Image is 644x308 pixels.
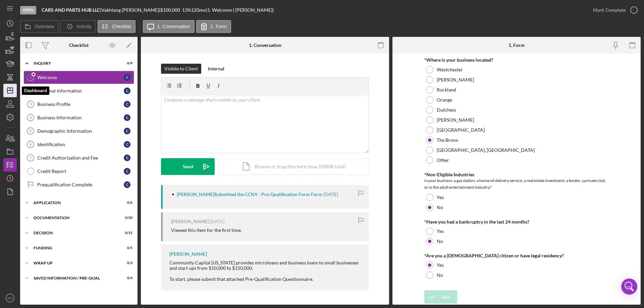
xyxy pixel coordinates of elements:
[23,138,134,151] a: 6Identification C
[23,151,134,165] a: 7Credit Authorization and Fee C
[437,158,449,163] label: Other
[23,165,134,178] a: Credit Report C
[143,20,195,33] button: 1. Conversation
[323,192,338,197] time: 2025-09-08 21:35
[34,276,116,280] div: Saved Information / Pre-Qual
[124,128,130,134] div: C
[98,20,136,33] button: Checklist
[120,261,132,265] div: 0 / 3
[196,20,231,33] button: 1. Form
[23,178,134,191] a: Prequalification Complete C
[124,101,130,108] div: C
[124,141,130,148] div: C
[23,111,134,124] a: 4Business Information C
[34,216,116,220] div: Documentation
[437,107,456,113] label: Dutchess
[112,24,131,29] label: Checklist
[30,75,32,79] tspan: 1
[120,246,132,250] div: 0 / 5
[171,228,242,233] div: Viewed this item for the first time.
[183,158,193,175] div: Send
[169,260,362,282] div: Community Capital [US_STATE] provides microloans and business loans to small businesses and start...
[30,129,32,133] tspan: 5
[20,6,36,14] div: Open
[124,114,130,121] div: C
[161,64,201,74] button: Visible to Client
[30,116,32,120] tspan: 4
[8,296,12,300] text: KD
[37,142,124,147] div: Identification
[23,84,134,98] a: 2Personal Information C
[210,219,224,224] time: 2025-09-08 21:32
[169,251,207,257] div: [PERSON_NAME]
[437,205,443,210] label: No
[441,290,450,304] div: Save
[177,192,322,197] div: [PERSON_NAME] Submitted the CCNY - Pre-Qualification Form Form
[437,77,474,82] label: [PERSON_NAME]
[37,128,124,134] div: Demographic Information
[37,155,124,161] div: Credit Authorization and Fee
[101,7,160,13] div: Vakhtang [PERSON_NAME] |
[164,64,198,74] div: Visible to Client
[34,61,116,65] div: Inquiry
[34,231,116,235] div: Decision
[30,142,32,146] tspan: 6
[124,155,130,161] div: C
[424,219,609,225] div: *Have you had a bankruptcy in the last 24 months?
[76,24,91,29] label: Activity
[424,290,457,304] button: Save
[208,64,224,74] div: Internal
[437,127,485,133] label: [GEOGRAPHIC_DATA]
[160,7,180,13] span: $100,000
[23,71,134,84] a: 1Welcome C
[37,182,124,187] div: Prequalification Complete
[23,124,134,138] a: 5Demographic Information C
[3,291,17,305] button: KD
[437,117,474,123] label: [PERSON_NAME]
[42,7,100,13] b: CARS AND PARTS HUB LLC
[424,172,609,177] div: *Non-Eligible Industries
[437,239,443,244] label: No
[120,61,132,65] div: 0 / 9
[211,24,227,29] label: 1. Form
[37,88,124,94] div: Personal Information
[437,272,443,278] label: No
[34,246,116,250] div: Funding
[35,24,54,29] label: Overview
[30,102,32,106] tspan: 3
[60,20,96,33] button: Activity
[593,3,626,17] div: Mark Complete
[42,7,101,13] div: |
[437,147,535,153] label: [GEOGRAPHIC_DATA], [GEOGRAPHIC_DATA]
[191,7,206,13] div: 120 mo
[120,216,132,220] div: 0 / 20
[586,3,641,17] button: Mark Complete
[20,20,58,33] button: Overview
[424,57,609,63] div: *Where is your business located?
[161,158,215,175] button: Send
[157,24,190,29] label: 1. Conversation
[34,261,116,265] div: Wrap up
[30,89,32,93] tspan: 2
[37,102,124,107] div: Business Profile
[437,229,444,234] label: Yes
[37,115,124,120] div: Business Information
[23,98,134,111] a: 3Business Profile C
[171,219,209,224] div: [PERSON_NAME]
[621,279,637,295] div: Open Intercom Messenger
[508,43,525,48] div: 1. Form
[437,67,463,72] label: Westchester
[124,168,130,175] div: C
[120,231,132,235] div: 0 / 12
[437,87,456,93] label: Rockland
[120,201,132,205] div: 0 / 6
[69,43,89,48] div: Checklist
[437,195,444,200] label: Yes
[205,64,228,74] button: Internal
[124,87,130,94] div: C
[437,97,452,103] label: Orange
[249,43,281,48] div: 1. Conversation
[124,74,130,81] div: C
[34,201,116,205] div: Application
[206,7,274,13] div: | 1. Welcome ( [PERSON_NAME])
